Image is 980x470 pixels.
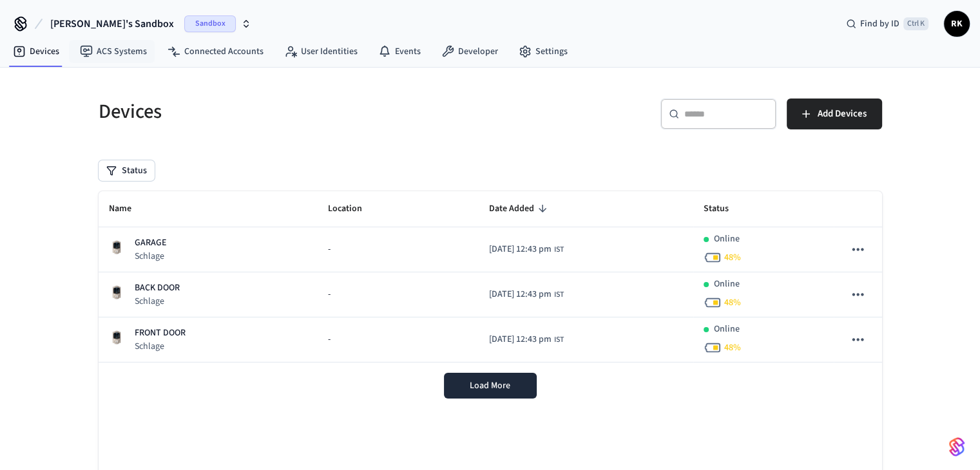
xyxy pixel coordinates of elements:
span: [DATE] 12:43 pm [489,243,552,256]
p: Online [714,323,740,336]
img: Schlage Sense Smart Deadbolt with Camelot Trim, Front [109,240,124,255]
span: 48 % [724,251,741,264]
button: Status [99,160,155,181]
p: Online [714,277,740,291]
button: RK [944,11,970,37]
span: IST [554,334,564,346]
span: 48 % [724,296,741,309]
a: Developer [431,40,508,63]
span: Load More [470,379,510,392]
span: [DATE] 12:43 pm [489,333,552,346]
p: FRONT DOOR [135,326,186,340]
a: ACS Systems [70,40,157,63]
span: Ctrl K [903,17,928,30]
p: Schlage [135,295,180,308]
a: Connected Accounts [157,40,274,63]
div: Asia/Calcutta [489,288,564,301]
span: Name [109,199,148,219]
span: Status [704,199,745,219]
div: Asia/Calcutta [489,243,564,256]
span: - [328,243,331,256]
img: SeamLogoGradient.69752ec5.svg [949,437,965,457]
img: Schlage Sense Smart Deadbolt with Camelot Trim, Front [109,285,124,300]
p: Schlage [135,250,166,263]
span: 48 % [724,341,741,354]
span: - [328,333,331,346]
a: User Identities [274,40,368,63]
span: IST [554,289,564,301]
span: Location [328,199,379,219]
a: Settings [508,40,578,63]
span: [PERSON_NAME]'s Sandbox [50,16,174,32]
p: GARAGE [135,236,166,250]
span: Find by ID [860,17,899,30]
span: Add Devices [818,106,867,122]
span: RK [945,12,968,35]
img: Schlage Sense Smart Deadbolt with Camelot Trim, Front [109,330,124,345]
h5: Devices [99,99,483,125]
span: [DATE] 12:43 pm [489,288,552,301]
div: Find by IDCtrl K [836,12,939,35]
button: Load More [444,373,537,399]
span: IST [554,244,564,256]
p: BACK DOOR [135,281,180,295]
span: - [328,288,331,301]
a: Devices [3,40,70,63]
p: Schlage [135,340,186,353]
button: Add Devices [787,99,882,129]
p: Online [714,232,740,246]
span: Sandbox [184,15,236,32]
span: Date Added [489,199,551,219]
table: sticky table [99,191,882,362]
a: Events [368,40,431,63]
div: Asia/Calcutta [489,333,564,346]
